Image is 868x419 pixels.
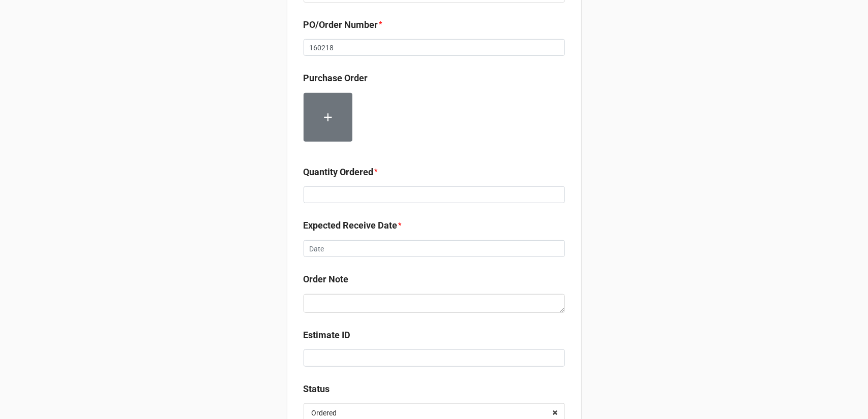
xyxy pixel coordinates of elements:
[304,18,378,32] label: PO/Order Number
[304,240,565,257] input: Date
[304,382,330,396] label: Status
[304,272,349,286] label: Order Note
[304,71,368,85] label: Purchase Order
[304,165,374,179] label: Quantity Ordered
[312,409,337,416] div: Ordered
[304,328,351,342] label: Estimate ID
[304,218,398,233] label: Expected Receive Date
